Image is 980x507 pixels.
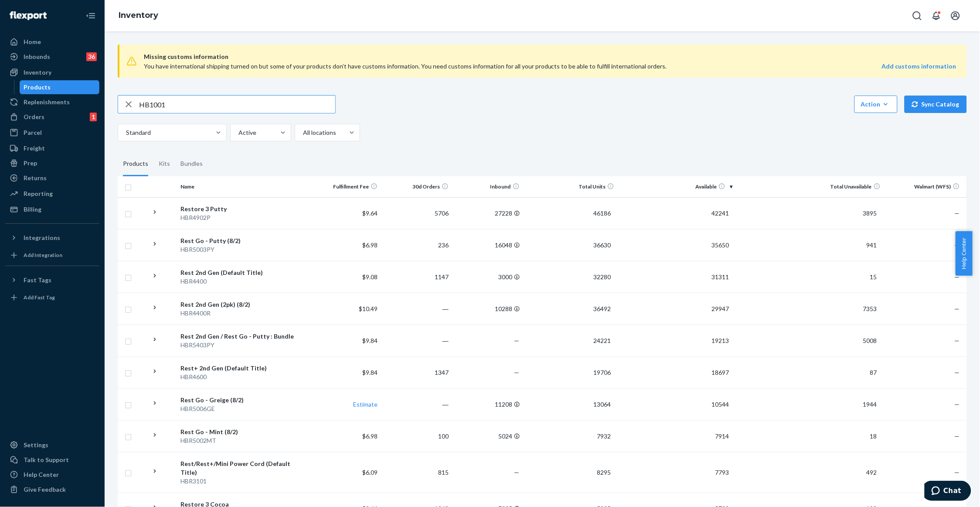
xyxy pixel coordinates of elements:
div: Home [24,38,41,46]
button: Give Feedback [5,483,99,497]
td: ― [381,325,452,356]
span: $6.98 [362,241,378,249]
span: — [955,209,960,217]
td: 10288 [452,293,523,325]
button: Close Navigation [82,7,99,24]
div: Integrations [24,233,60,242]
div: Add Fast Tag [24,294,55,301]
div: Rest 2nd Gen / Rest Go - Putty : Bundle [180,332,306,341]
a: Returns [5,171,99,185]
span: — [514,469,520,476]
div: HBR4400 [180,277,306,286]
span: Missing customs information [144,51,956,62]
span: 32280 [590,273,614,281]
div: Prep [24,159,37,168]
div: Bundles [180,152,203,176]
span: 492 [863,469,881,476]
button: Action [854,96,898,113]
th: Name [177,176,310,197]
div: Rest Go - Mint (8/2) [180,428,306,436]
span: 24221 [590,337,614,344]
span: 13064 [590,401,614,408]
span: 18 [867,432,881,440]
button: Open account menu [947,7,964,24]
span: 29947 [708,305,732,312]
div: Rest 2nd Gen (2pk) (8/2) [180,300,306,309]
div: Inbounds [24,52,50,61]
td: ― [381,388,452,420]
span: — [955,401,960,408]
a: Orders1 [5,110,99,124]
div: Add Integration [24,251,62,259]
td: 815 [381,452,452,493]
a: Home [5,35,99,49]
input: All locations [302,128,303,137]
div: Inventory [24,68,51,77]
span: $6.98 [362,432,378,440]
th: Total Units [523,176,618,197]
td: 1147 [381,261,452,293]
input: Search inventory by name or sku [139,96,335,113]
span: 19213 [708,337,732,344]
span: 3895 [860,209,881,217]
td: 5706 [381,197,452,229]
th: Total Unavailable [736,176,884,197]
a: Help Center [5,468,99,482]
div: Replenishments [24,98,70,106]
a: Add Integration [5,248,99,262]
input: Standard [125,128,126,137]
a: Prep [5,156,99,170]
div: HBR4902P [180,213,306,222]
div: Give Feedback [24,485,66,494]
div: Rest Go - Greige (8/2) [180,396,306,404]
span: 941 [863,241,881,249]
th: 30d Orders [381,176,452,197]
span: — [955,337,960,344]
a: Inbounds36 [5,50,99,64]
div: Returns [24,174,47,182]
span: $9.08 [362,273,378,281]
div: 1 [90,113,97,121]
span: — [514,369,520,376]
span: $9.84 [362,337,378,344]
div: Settings [24,441,48,449]
div: You have international shipping turned on but some of your products don’t have customs informatio... [144,62,794,71]
a: Settings [5,438,99,452]
td: 11208 [452,388,523,420]
button: Fast Tags [5,273,99,287]
span: 19706 [590,369,614,376]
span: — [955,432,960,440]
th: Walmart (WFS) [884,176,967,197]
div: Action [861,100,891,109]
a: Products [20,80,100,94]
span: $10.49 [359,305,378,312]
div: Rest+ 2nd Gen (Default Title) [180,364,306,373]
span: 7932 [593,432,614,440]
button: Help Center [956,231,973,276]
span: 8295 [593,469,614,476]
span: 1944 [860,401,881,408]
div: HBR3101 [180,477,306,486]
td: 27228 [452,197,523,229]
a: Add customs information [882,62,956,71]
img: Flexport logo [10,11,47,20]
div: Products [24,83,51,92]
span: 42241 [708,209,732,217]
a: Add Fast Tag [5,291,99,305]
th: Inbound [452,176,523,197]
div: Restore 3 Putty [180,205,306,213]
span: — [955,241,960,249]
span: — [955,369,960,376]
span: $9.84 [362,369,378,376]
a: Inventory [119,10,158,20]
span: 36492 [590,305,614,312]
th: Available [618,176,736,197]
div: Reporting [24,189,53,198]
td: 1347 [381,356,452,388]
a: Inventory [5,65,99,79]
span: 31311 [708,273,732,281]
div: Talk to Support [24,456,69,464]
span: 7793 [711,469,732,476]
button: Open Search Box [909,7,926,24]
